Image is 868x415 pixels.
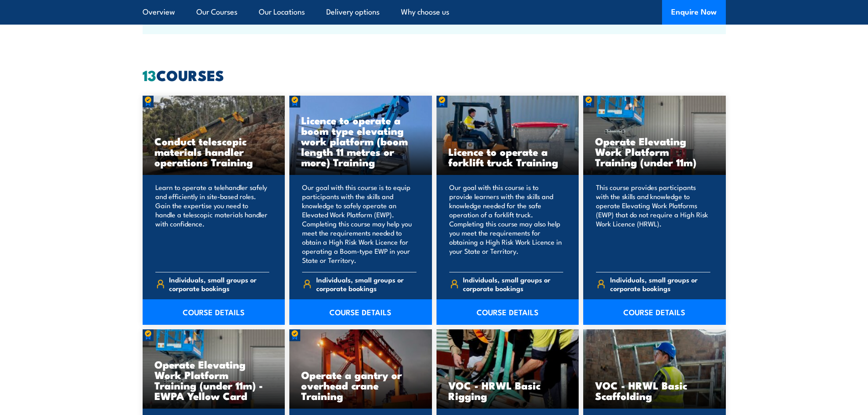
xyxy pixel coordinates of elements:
[316,275,416,292] span: Individuals, small groups or corporate bookings
[448,146,567,167] h3: Licence to operate a forklift truck Training
[596,183,710,265] p: This course provides participants with the skills and knowledge to operate Elevating Work Platfor...
[289,299,432,325] a: COURSE DETAILS
[301,369,420,401] h3: Operate a gantry or overhead crane Training
[155,183,270,265] p: Learn to operate a telehandler safely and efficiently in site-based roles. Gain the expertise you...
[154,359,273,401] h3: Operate Elevating Work Platform Training (under 11m) - EWPA Yellow Card
[143,68,726,81] h2: COURSES
[437,299,579,325] a: COURSE DETAILS
[449,183,564,265] p: Our goal with this course is to provide learners with the skills and knowledge needed for the saf...
[595,136,714,167] h3: Operate Elevating Work Platform Training (under 11m)
[448,380,567,401] h3: VOC - HRWL Basic Rigging
[302,183,416,265] p: Our goal with this course is to equip participants with the skills and knowledge to safely operat...
[595,380,714,401] h3: VOC - HRWL Basic Scaffolding
[583,299,726,325] a: COURSE DETAILS
[154,136,273,167] h3: Conduct telescopic materials handler operations Training
[169,275,269,292] span: Individuals, small groups or corporate bookings
[143,299,285,325] a: COURSE DETAILS
[301,115,420,167] h3: Licence to operate a boom type elevating work platform (boom length 11 metres or more) Training
[610,275,710,292] span: Individuals, small groups or corporate bookings
[143,63,156,86] strong: 13
[463,275,563,292] span: Individuals, small groups or corporate bookings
